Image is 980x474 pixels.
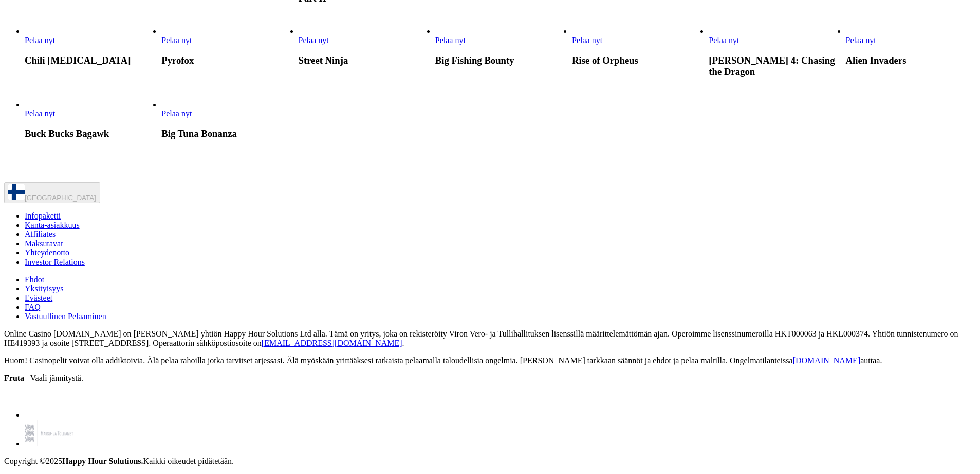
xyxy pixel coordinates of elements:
a: Infopaketti [25,211,61,220]
h3: Pyrofox [161,55,291,66]
span: Pelaa nyt [709,36,739,45]
a: Rise of Orpheus [572,36,602,45]
button: [GEOGRAPHIC_DATA] [4,182,100,203]
article: Chili Poppers [25,27,155,66]
a: FAQ [25,303,41,311]
h3: Buck Bucks Bagawk [25,128,155,140]
p: Copyright ©2025 Kaikki oikeudet pidätetään. [4,457,976,466]
article: Jack Hammer 4: Chasing the Dragon [709,27,839,77]
a: Evästeet [25,293,52,302]
span: Pelaa nyt [161,36,192,45]
h3: Street Ninja [299,55,429,66]
a: Pyrofox [161,36,192,45]
img: maksu-ja-tolliamet [25,420,73,446]
article: Buck Bucks Bagawk [25,100,155,140]
nav: Secondary [4,211,976,321]
span: Pelaa nyt [435,36,466,45]
a: Big Tuna Bonanza [161,109,192,118]
span: [GEOGRAPHIC_DATA] [25,194,96,202]
p: – Vaali jännitystä. [4,373,976,383]
a: Vastuullinen Pelaaminen [25,312,106,321]
img: Finland flag [8,184,25,200]
a: Buck Bucks Bagawk [25,109,55,118]
a: Affiliates [25,230,56,239]
h3: Big Tuna Bonanza [161,128,291,140]
strong: Fruta [4,373,24,382]
p: Huom! Casinopelit voivat olla addiktoivia. Älä pelaa rahoilla jotka tarvitset arjessasi. Älä myös... [4,356,976,365]
a: Ehdot [25,275,44,284]
article: Alien Invaders [846,27,976,66]
h3: Rise of Orpheus [572,55,702,66]
span: Pelaa nyt [25,36,55,45]
a: Investor Relations [25,258,85,266]
article: Big Tuna Bonanza [161,100,291,140]
a: Chili Poppers [25,36,55,45]
a: Maksutavat [25,239,63,248]
span: Pelaa nyt [846,36,876,45]
a: Street Ninja [299,36,329,45]
strong: Happy Hour Solutions. [62,457,143,465]
a: Yhteydenotto [25,248,69,257]
article: Rise of Orpheus [572,27,702,66]
article: Big Fishing Bounty [435,27,565,66]
p: Online Casino [DOMAIN_NAME] on [PERSON_NAME] yhtiön Happy Hour Solutions Ltd alla. Tämä on yritys... [4,329,976,348]
span: Pelaa nyt [161,109,192,118]
a: Alien Invaders [846,36,876,45]
article: Street Ninja [299,27,429,66]
h3: Big Fishing Bounty [435,55,565,66]
span: Pelaa nyt [299,36,329,45]
a: Kanta-asiakkuus [25,221,80,229]
span: Pelaa nyt [25,109,55,118]
span: Pelaa nyt [572,36,602,45]
h3: Alien Invaders [846,55,976,66]
a: maksu-ja-tolliamet [25,439,73,448]
a: Big Fishing Bounty [435,36,466,45]
h3: Chili [MEDICAL_DATA] [25,55,155,66]
article: Pyrofox [161,27,291,66]
a: [DOMAIN_NAME] [793,356,861,365]
a: Yksityisyys [25,284,64,293]
a: Jack Hammer 4: Chasing the Dragon [709,36,739,45]
a: [EMAIL_ADDRESS][DOMAIN_NAME] [262,339,402,347]
h3: [PERSON_NAME] 4: Chasing the Dragon [709,55,839,77]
